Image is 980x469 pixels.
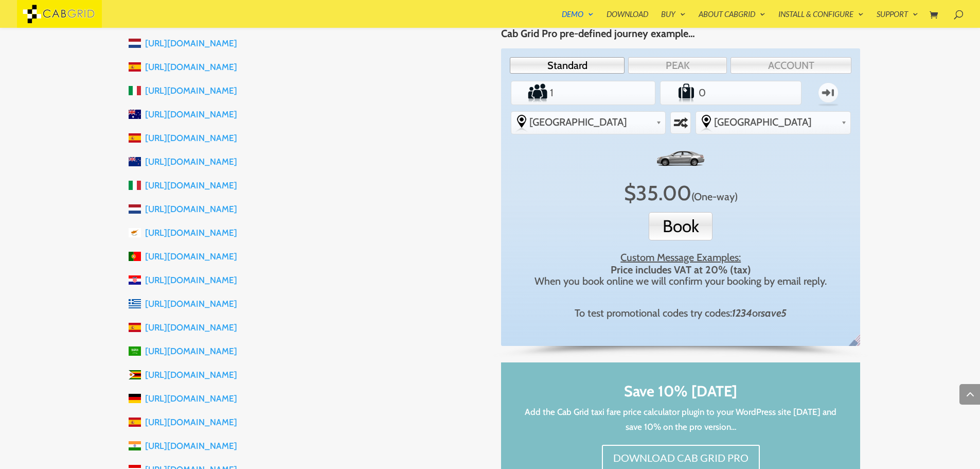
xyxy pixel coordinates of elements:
[145,38,237,48] a: [URL][DOMAIN_NAME]
[512,82,548,103] label: Number of Passengers
[620,251,741,264] u: Custom Message Examples:
[628,57,727,74] a: PEAK
[145,204,237,214] a: [URL][DOMAIN_NAME]
[145,441,237,451] a: [URL][DOMAIN_NAME]
[145,346,237,356] a: [URL][DOMAIN_NAME]
[732,307,752,319] em: 1234
[145,228,237,238] a: [URL][DOMAIN_NAME]
[522,405,840,435] p: Add the Cab Grid taxi fare price calculator plugin to your WordPress site [DATE] and save 10% on ...
[145,85,237,96] a: [URL][DOMAIN_NAME]
[145,370,237,380] a: [URL][DOMAIN_NAME]
[145,393,237,404] a: [URL][DOMAIN_NAME]
[778,10,864,28] a: Install & Configure
[697,82,765,103] input: Number of Suitcases Number of Suitcases
[145,109,237,119] a: [URL][DOMAIN_NAME]
[691,190,738,203] span: Click to switch
[714,116,837,128] span: [GEOGRAPHIC_DATA]
[522,383,840,405] h2: Save 10% [DATE]
[672,114,689,132] label: Swap selected destinations
[511,112,666,132] div: Select the place the starting address falls within
[636,180,691,205] span: 35.00
[655,144,706,173] img: Standard
[548,82,618,103] input: Number of Passengers Number of Passengers
[877,10,918,28] a: Support
[145,299,237,309] a: [URL][DOMAIN_NAME]
[611,264,751,276] strong: Price includes VAT at 20% (tax)
[145,133,237,143] a: [URL][DOMAIN_NAME]
[529,116,652,128] span: [GEOGRAPHIC_DATA]
[145,275,237,285] a: [URL][DOMAIN_NAME]
[808,78,850,108] label: One-way
[696,112,850,132] div: Select the place the destination address is within
[624,180,636,205] span: $
[649,212,712,240] button: Book
[661,10,686,28] a: Buy
[145,251,237,262] a: [URL][DOMAIN_NAME]
[145,417,237,427] a: [URL][DOMAIN_NAME]
[662,82,697,103] label: Number of Suitcases
[145,322,237,333] a: [URL][DOMAIN_NAME]
[730,57,851,74] a: ACCOUNT
[847,333,868,355] span: English
[17,7,102,18] a: CabGrid Taxi Plugin
[145,180,237,190] a: [URL][DOMAIN_NAME]
[501,28,860,44] h4: Cab Grid Pro pre-defined journey example…
[699,10,765,28] a: About CabGrid
[145,157,237,167] a: [URL][DOMAIN_NAME]
[510,57,625,74] a: Standard
[515,307,846,319] div: To test promotional codes try codes: or
[761,307,787,319] em: save5
[562,10,594,28] a: Demo
[145,62,237,72] a: [URL][DOMAIN_NAME]
[607,10,648,28] a: Download
[515,264,846,286] div: When you book online we will confirm your booking by email reply.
